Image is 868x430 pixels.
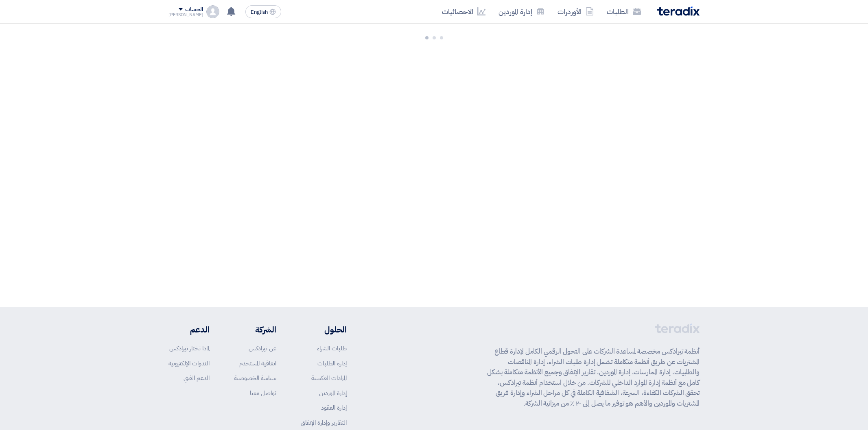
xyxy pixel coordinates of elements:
li: الشركة [234,324,276,336]
a: تواصل معنا [250,389,276,397]
a: الندوات الإلكترونية [168,359,210,368]
a: التقارير وإدارة الإنفاق [301,418,347,427]
a: الأوردرات [551,2,600,21]
a: إدارة الموردين [319,389,347,397]
span: English [251,9,268,15]
a: الطلبات [600,2,647,21]
a: المزادات العكسية [311,374,347,382]
a: إدارة الطلبات [317,359,347,368]
img: profile_test.png [206,5,219,18]
p: أنظمة تيرادكس مخصصة لمساعدة الشركات على التحول الرقمي الكامل لإدارة قطاع المشتريات عن طريق أنظمة ... [487,346,700,408]
div: الحساب [185,6,203,13]
a: طلبات الشراء [317,344,347,353]
div: [PERSON_NAME] [168,13,203,17]
li: الحلول [301,324,347,336]
a: اتفاقية المستخدم [239,359,276,368]
a: عن تيرادكس [249,344,276,353]
a: إدارة العقود [321,403,347,412]
a: إدارة الموردين [492,2,551,21]
a: لماذا تختار تيرادكس [169,344,210,353]
li: الدعم [168,324,210,336]
a: الدعم الفني [184,374,210,382]
img: Teradix logo [657,7,700,16]
a: سياسة الخصوصية [234,374,276,382]
button: English [245,5,281,18]
a: الاحصائيات [435,2,492,21]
